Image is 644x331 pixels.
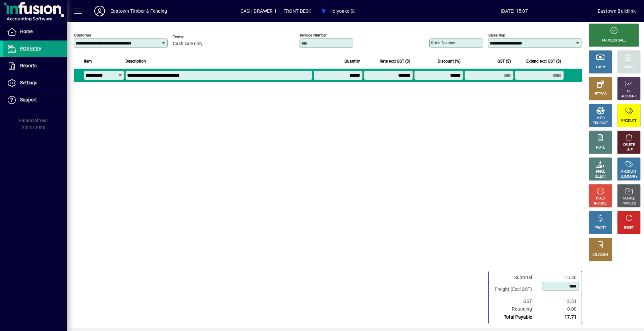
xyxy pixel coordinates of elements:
[596,145,605,150] div: NOTE
[593,121,608,126] div: PRODUCT
[3,23,67,40] a: Home
[89,5,110,17] button: Profile
[491,305,539,313] td: Rounding
[300,33,327,37] mat-label: Invoice number
[539,305,579,313] td: 0.00
[526,58,561,65] span: Extend excl GST ($)
[621,94,637,99] div: ACCOUNT
[173,41,203,47] span: Cash sale only
[627,89,631,94] div: GL
[110,6,167,16] div: Eastown Timber & Fencing
[329,6,355,16] span: Holyoake St
[592,252,608,257] div: DISCOUNT
[20,63,37,68] span: Reports
[539,313,579,321] td: 17.71
[20,29,33,34] span: Home
[431,6,598,16] span: [DATE] 15:07
[594,92,607,97] div: EFTPOS
[3,58,67,74] a: Reports
[594,201,606,206] div: INVOICE
[283,6,312,16] span: FRONT DESK
[622,201,636,206] div: INVOICES
[621,118,636,123] div: PRODUCT
[595,174,606,179] div: SELECT
[602,38,626,43] div: PROCESS SALE
[491,281,539,298] td: Freight (Excl GST)
[595,226,606,231] div: PROFIT
[20,97,37,102] span: Support
[240,6,277,16] span: CASH DRAWER 1
[621,174,637,179] div: SUMMARY
[621,169,636,174] div: PRODUCT
[431,40,455,45] mat-label: Order number
[596,196,605,201] div: HOLD
[623,143,635,148] div: DELETE
[596,65,605,70] div: CASH
[491,274,539,281] td: Subtotal
[598,6,636,16] div: Eastown Buildlink
[491,298,539,305] td: GST
[125,58,146,65] span: Description
[497,58,511,65] span: GST ($)
[623,196,635,201] div: RECALL
[173,35,213,39] span: Terms
[539,298,579,305] td: 2.31
[74,33,91,37] mat-label: Customer
[438,58,461,65] span: Discount (%)
[624,226,634,231] div: RESET
[318,5,358,17] span: Holyoake St
[20,46,41,51] span: POS Entry
[539,274,579,281] td: 15.40
[596,169,605,174] div: PRICE
[488,33,505,37] mat-label: Sales rep
[380,58,410,65] span: Rate excl GST ($)
[623,65,636,70] div: CHARGE
[20,80,37,85] span: Settings
[626,148,632,153] div: LINE
[491,313,539,321] td: Total Payable
[3,75,67,91] a: Settings
[84,58,92,65] span: Item
[3,92,67,108] a: Support
[596,116,604,121] div: MISC
[344,58,360,65] span: Quantity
